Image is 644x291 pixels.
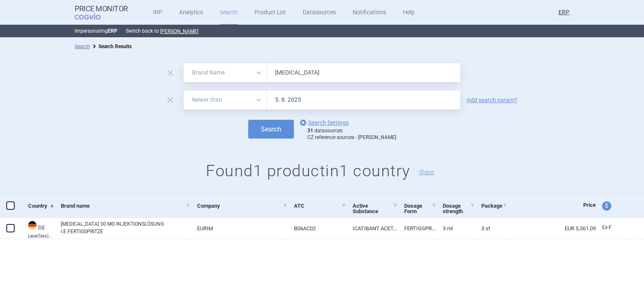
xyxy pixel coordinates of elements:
a: DEDELauerTaxe [MEDICAL_DATA] [22,220,55,238]
a: Search Settings [298,118,349,128]
a: Dosage Form [404,196,436,221]
span: Ex-factory price [602,224,612,230]
span: COGVIO [75,13,112,20]
a: Brand name [61,196,191,216]
button: Search [248,120,294,139]
a: Active Substance [353,196,398,221]
a: Country [28,196,55,216]
div: datasources CZ reference sources - [PERSON_NAME] [307,128,396,141]
a: [MEDICAL_DATA] 30 MG INJEKTIONSLÖSUNG I.E.FERTIGSPRITZE [61,220,191,235]
a: Dosage strength [443,196,475,221]
a: ICATIBANT ACETAT (1:X) [346,218,398,239]
p: Impersonating Switch back to [75,25,569,37]
strong: Price Monitor [75,5,128,13]
li: Search Results [90,42,132,51]
a: Search [75,44,90,49]
a: Ex-F [596,221,627,234]
img: Germany [28,221,36,229]
a: Add search param? [467,97,517,103]
a: ATC [294,196,347,216]
button: [PERSON_NAME] [160,28,198,35]
abbr: LauerTaxe CGM — Complex database for German drug information provided by commercial provider CGM ... [28,234,55,238]
a: FERTIGSPRITZEN [398,218,436,239]
span: Price [583,202,596,208]
strong: 31 [307,128,313,134]
a: 3 St [475,218,507,239]
strong: Search Results [99,44,132,49]
strong: ERP [108,28,117,34]
a: Package [481,196,507,216]
a: B06AC02 [288,218,347,239]
li: Search [75,42,90,51]
button: Share [419,169,434,175]
a: Company [197,196,287,216]
a: EUR 5,361.09 [507,218,596,239]
a: 3 ml [436,218,475,239]
a: EURIM [191,218,287,239]
a: Price MonitorCOGVIO [75,5,128,21]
